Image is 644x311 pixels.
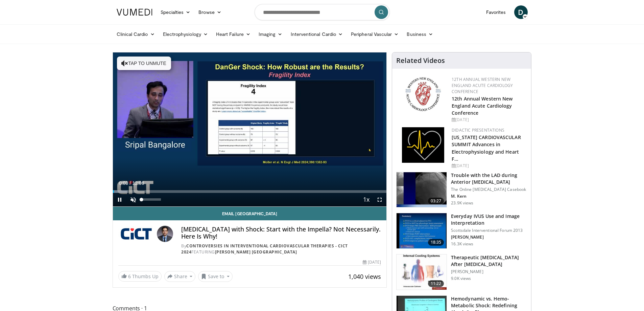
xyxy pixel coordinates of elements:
span: 6 [128,273,131,280]
p: [PERSON_NAME] [451,235,527,240]
div: Didactic Presentations [452,127,526,133]
div: By FEATURING [181,243,381,255]
img: 243698_0002_1.png.150x105_q85_crop-smart_upscale.jpg [397,254,447,290]
a: Email [GEOGRAPHIC_DATA] [113,207,387,220]
div: [DATE] [452,117,526,123]
a: [US_STATE] CARDIOVASCULAR SUMMIT Advances in Electrophysiology and Heart F… [452,134,521,162]
div: [DATE] [363,259,381,265]
img: 1860aa7a-ba06-47e3-81a4-3dc728c2b4cf.png.150x105_q85_autocrop_double_scale_upscale_version-0.2.png [402,127,444,163]
h3: Therapeutic [MEDICAL_DATA] After [MEDICAL_DATA] [451,254,527,268]
a: Controversies in Interventional Cardiovascular Therapies - CICT 2024 [181,243,348,255]
a: 03:27 Trouble with the LAD during Anterior [MEDICAL_DATA] The Online [MEDICAL_DATA] Casebook M. K... [396,172,527,208]
button: Save to [198,271,233,282]
p: 16.3K views [451,241,473,247]
img: ABqa63mjaT9QMpl35hMDoxOmtxO3TYNt_2.150x105_q85_crop-smart_upscale.jpg [397,172,447,207]
a: 12th Annual Western New England Acute Cardiology Conference [452,76,513,94]
span: 1,040 views [348,272,381,281]
a: 12th Annual Western New England Acute Cardiology Conference [452,95,512,116]
h4: [MEDICAL_DATA] with Shock: Start with the Impella? Not Necessarily. Here Is Why! [181,226,381,240]
p: 23.9K views [451,200,473,206]
span: / [130,180,131,186]
button: Share [164,271,196,282]
div: [DATE] [452,163,526,169]
button: Unmute [126,193,140,206]
div: Progress Bar [113,190,387,193]
span: 11:22 [428,280,444,287]
p: Scottsdale Interventional Forum 2013 [451,228,527,233]
input: Search topics, interventions [255,4,390,20]
p: [PERSON_NAME] [451,269,527,274]
img: VuMedi Logo [117,9,152,16]
p: M. Kern [451,194,527,199]
a: 18:35 Everyday IVUS Use and Image Interpretation Scottsdale Interventional Forum 2013 [PERSON_NAM... [396,213,527,249]
a: Favorites [482,5,510,19]
span: 0:03 [119,180,128,186]
a: Electrophysiology [159,27,212,41]
a: D [514,5,528,19]
img: Avatar [157,226,173,242]
h4: Related Videos [396,57,445,65]
p: 9.0K views [451,276,471,281]
img: dTBemQywLidgNXR34xMDoxOjA4MTsiGN.150x105_q85_crop-smart_upscale.jpg [397,213,447,248]
a: 6 Thumbs Up [118,271,162,282]
h3: Everyday IVUS Use and Image Interpretation [451,213,527,226]
img: 0954f259-7907-4053-a817-32a96463ecc8.png.150x105_q85_autocrop_double_scale_upscale_version-0.2.png [404,76,442,112]
a: Business [403,27,437,41]
a: Heart Failure [212,27,255,41]
a: Specialties [157,5,195,19]
button: Fullscreen [373,193,386,206]
a: Imaging [255,27,287,41]
span: 12:06 [132,180,144,186]
button: Pause [113,193,126,206]
video-js: Video Player [113,52,387,207]
span: 18:35 [428,239,444,246]
a: Clinical Cardio [113,27,159,41]
button: Tap to unmute [117,57,171,70]
span: 03:27 [428,198,444,204]
a: 11:22 Therapeutic [MEDICAL_DATA] After [MEDICAL_DATA] [PERSON_NAME] 9.0K views [396,254,527,290]
button: Playback Rate [359,193,373,206]
p: The Online [MEDICAL_DATA] Casebook [451,187,527,192]
a: Interventional Cardio [287,27,347,41]
a: Browse [194,5,225,19]
div: Volume Level [142,198,161,201]
a: Peripheral Vascular [347,27,403,41]
img: Controversies in Interventional Cardiovascular Therapies - CICT 2024 [118,226,154,242]
h3: Trouble with the LAD during Anterior [MEDICAL_DATA] [451,172,527,185]
a: [PERSON_NAME] [GEOGRAPHIC_DATA] [215,249,297,255]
